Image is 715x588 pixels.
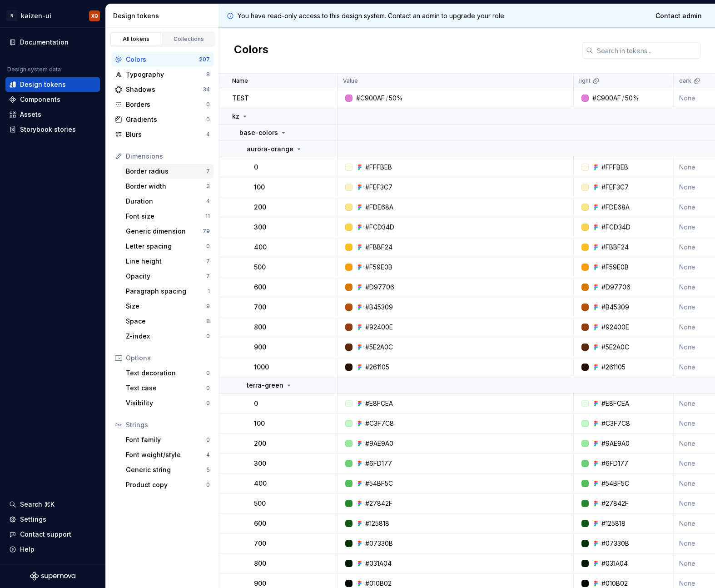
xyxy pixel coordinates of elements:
[650,8,708,24] a: Contact admin
[126,257,206,266] div: Line height
[122,448,214,462] a: Font weight/style4
[111,97,214,112] a: Borders0
[20,530,71,539] div: Contact support
[365,163,392,172] div: #FFFBEB
[254,459,266,468] p: 300
[206,131,210,138] div: 4
[206,399,210,407] div: 0
[122,329,214,344] a: Z-index0
[203,228,210,235] div: 79
[126,115,206,124] div: Gradients
[126,287,208,296] div: Paragraph spacing
[126,272,206,281] div: Opacity
[205,213,210,220] div: 11
[206,101,210,108] div: 0
[5,497,100,512] button: Search ⌘K
[5,527,100,542] button: Contact support
[592,94,621,103] div: #C900AF
[206,116,210,123] div: 0
[111,112,214,127] a: Gradients0
[30,572,75,581] svg: Supernova Logo
[234,42,268,59] h2: Colors
[247,381,283,390] p: terra-green
[247,145,293,154] p: aurora-orange
[122,239,214,254] a: Letter spacing0
[365,323,393,332] div: #92400E
[111,67,214,82] a: Typography8
[343,77,358,85] p: Value
[206,333,210,340] div: 0
[122,194,214,209] a: Duration4
[206,243,210,250] div: 0
[126,100,206,109] div: Borders
[254,539,266,548] p: 700
[122,224,214,239] a: Generic dimension79
[239,128,278,137] p: base-colors
[126,384,206,393] div: Text case
[601,243,629,252] div: #FBBF24
[20,95,60,104] div: Components
[254,399,258,408] p: 0
[601,283,631,292] div: #D97706
[365,303,393,312] div: #B45309
[206,481,210,488] div: 0
[122,269,214,284] a: Opacity7
[114,35,159,43] div: All tokens
[254,163,258,172] p: 0
[126,399,206,408] div: Visibility
[122,209,214,224] a: Font size11
[5,122,100,137] a: Storybook stories
[126,332,206,341] div: Z-index
[126,197,206,206] div: Duration
[206,369,210,377] div: 0
[254,303,266,312] p: 700
[20,515,46,524] div: Settings
[601,323,629,332] div: #92400E
[206,384,210,392] div: 0
[365,243,392,252] div: #FBBF24
[254,203,266,212] p: 200
[20,38,69,47] div: Documentation
[365,263,392,272] div: #F59E0B
[206,303,210,310] div: 9
[206,198,210,205] div: 4
[126,182,206,191] div: Border width
[254,439,266,448] p: 200
[20,545,35,554] div: Help
[5,92,100,107] a: Components
[254,559,266,568] p: 800
[126,317,206,326] div: Space
[122,299,214,314] a: Size9
[126,435,206,444] div: Font family
[601,343,629,352] div: #5E2A0C
[122,366,214,380] a: Text decoration0
[365,283,394,292] div: #D97706
[206,466,210,473] div: 5
[126,480,206,489] div: Product copy
[206,318,210,325] div: 8
[365,363,389,372] div: #261105
[122,433,214,447] a: Font family0
[254,479,267,488] p: 400
[206,436,210,443] div: 0
[254,323,266,332] p: 800
[166,35,212,43] div: Collections
[122,284,214,299] a: Paragraph spacing1
[365,183,392,192] div: #FEF3C7
[122,478,214,492] a: Product copy0
[365,559,392,568] div: #031A04
[386,94,388,103] div: /
[679,77,691,85] p: dark
[625,94,639,103] div: 50%
[601,399,629,408] div: #E8FCEA
[601,479,629,488] div: #54BF5C
[122,463,214,477] a: Generic string5
[2,6,104,25] button: Bkaizen-uiXQ
[111,82,214,97] a: Shadows34
[126,55,199,64] div: Colors
[365,439,393,448] div: #9AE9A0
[126,302,206,311] div: Size
[126,420,210,429] div: Strings
[5,35,100,50] a: Documentation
